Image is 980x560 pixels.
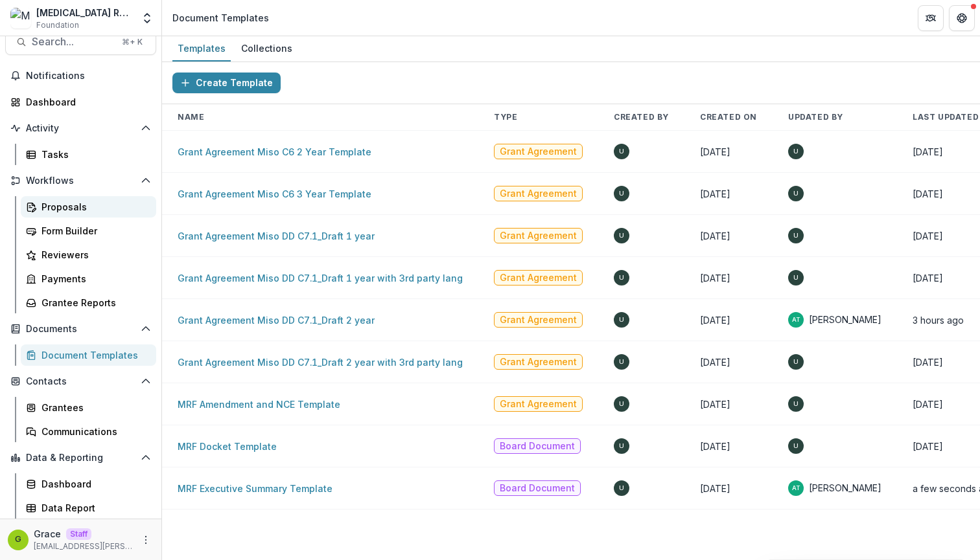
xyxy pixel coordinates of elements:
div: Unknown [793,190,799,197]
span: [DATE] [700,441,730,452]
a: Communications [21,421,156,442]
div: Unknown [619,485,624,491]
a: Grantee Reports [21,292,156,313]
div: Unknown [793,401,799,407]
button: Create Template [172,73,281,93]
a: Grant Agreement Miso DD C7.1_Draft 1 year with 3rd party lang [178,273,463,284]
button: Open Documents [5,319,156,339]
div: Unknown [619,148,624,155]
span: [DATE] [700,315,730,326]
th: Created On [684,104,773,131]
a: Payments [21,268,156,289]
span: Board Document [500,483,575,494]
span: [DATE] [700,188,730,199]
div: Grace [15,535,21,544]
div: Grantees [41,401,146,414]
div: Proposals [41,200,146,214]
a: Grant Agreement Miso C6 3 Year Template [178,188,371,199]
a: Dashboard [5,91,156,113]
div: [MEDICAL_DATA] Research Fund Workflow Sandbox [36,6,133,19]
p: [EMAIL_ADDRESS][PERSON_NAME][DOMAIN_NAME] [34,541,133,552]
button: Get Help [949,5,975,31]
button: Open Workflows [5,170,156,191]
span: [PERSON_NAME] [809,313,881,326]
button: Partners [918,5,944,31]
span: [DATE] [913,273,943,284]
div: Form Builder [41,224,146,238]
span: Contacts [26,376,135,387]
span: [PERSON_NAME] [809,482,881,495]
div: Unknown [793,148,799,155]
th: Name [162,104,478,131]
span: Data & Reporting [26,453,135,464]
div: Unknown [619,359,624,365]
span: [DATE] [700,399,730,410]
div: Document Templates [41,348,146,362]
a: Tasks [21,144,156,165]
div: Unknown [619,274,624,281]
p: Grace [34,527,61,541]
div: Anna Test [792,485,800,491]
div: Unknown [619,190,624,197]
a: Grant Agreement Miso C6 2 Year Template [178,146,371,157]
a: MRF Amendment and NCE Template [178,399,340,410]
a: MRF Docket Template [178,441,277,452]
button: Open entity switcher [138,5,156,31]
span: Search... [32,36,114,48]
th: Type [478,104,598,131]
span: [DATE] [913,399,943,410]
th: Created By [598,104,684,131]
a: Grantees [21,397,156,418]
span: Grant Agreement [500,315,577,326]
th: Updated By [773,104,897,131]
span: Grant Agreement [500,357,577,368]
a: Form Builder [21,220,156,241]
div: Payments [41,272,146,286]
p: Staff [66,528,91,540]
div: Communications [41,425,146,438]
a: Grant Agreement Miso DD C7.1_Draft 2 year with 3rd party lang [178,357,463,368]
nav: breadcrumb [167,8,274,27]
span: Grant Agreement [500,188,577,199]
span: [DATE] [913,230,943,241]
div: Unknown [619,232,624,239]
span: Grant Agreement [500,273,577,284]
a: Data Report [21,497,156,519]
div: Unknown [793,359,799,365]
div: Unknown [793,274,799,281]
div: Anna Test [792,317,800,323]
span: Grant Agreement [500,230,577,241]
span: [DATE] [913,357,943,368]
span: [DATE] [700,483,730,494]
span: Grant Agreement [500,399,577,410]
span: [DATE] [913,188,943,199]
div: Unknown [619,443,624,449]
a: MRF Executive Summary Template [178,483,332,494]
span: 3 hours ago [913,315,964,326]
span: Documents [26,324,135,335]
div: Unknown [619,401,624,407]
a: Reviewers [21,244,156,265]
div: Templates [172,39,231,58]
a: Dashboard [21,473,156,495]
span: Foundation [36,19,79,31]
div: Unknown [793,232,799,239]
span: [DATE] [700,273,730,284]
button: Open Activity [5,118,156,139]
div: Tasks [41,148,146,161]
div: Dashboard [41,477,146,491]
div: Reviewers [41,248,146,262]
span: Workflows [26,175,135,186]
button: Open Contacts [5,371,156,392]
a: Grant Agreement Miso DD C7.1_Draft 2 year [178,315,375,326]
a: Document Templates [21,344,156,366]
span: [DATE] [913,146,943,157]
span: Board Document [500,441,575,452]
div: ⌘ + K [119,35,145,49]
button: More [138,532,154,548]
div: Collections [236,39,297,58]
div: Unknown [619,317,624,323]
span: [DATE] [913,441,943,452]
a: Templates [172,36,231,62]
div: Data Report [41,501,146,515]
